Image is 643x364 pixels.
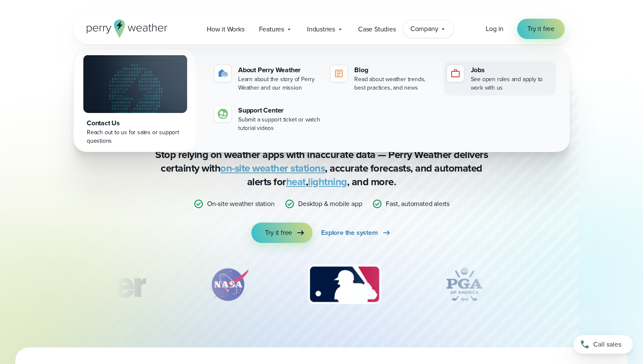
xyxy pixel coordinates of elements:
a: Support Center Submit a support ticket or watch tutorial videos [211,102,324,136]
a: Explore the system [321,223,391,243]
span: Try it free [265,228,292,238]
img: MLB.svg [299,263,389,306]
a: Blog Read about weather trends, best practices, and news [327,62,440,96]
div: 4 of 12 [430,263,498,306]
img: PGA.svg [430,263,498,306]
div: Learn about the story of Perry Weather and our mission [238,75,320,92]
div: 3 of 12 [299,263,389,306]
a: Try it free [251,223,313,243]
span: Explore the system [321,228,378,238]
span: Industries [307,24,335,34]
p: Desktop & mobile app [298,199,362,209]
div: Support Center [238,105,320,116]
div: Reach out to us for sales or support questions [87,128,184,145]
a: Log in [486,24,504,34]
span: Call sales [593,339,621,350]
a: How it Works [199,20,252,38]
div: Blog [354,65,436,75]
span: Try it free [527,24,555,34]
span: Case Studies [358,24,396,34]
img: about-icon.svg [218,68,228,79]
img: NASA.svg [199,263,259,306]
a: lightning [308,174,347,189]
div: 2 of 12 [199,263,259,306]
img: Turner-Construction_1.svg [37,263,158,306]
a: About Perry Weather Learn about the story of Perry Weather and our mission [211,62,324,96]
a: Jobs See open roles and apply to work with us [444,62,556,96]
a: on-site weather stations [220,161,325,176]
a: Contact Us Reach out to us for sales or support questions [75,50,196,150]
p: Stop relying on weather apps with inaccurate data — Perry Weather delivers certainty with , accur... [151,148,492,189]
div: slideshow [116,263,527,310]
div: Read about weather trends, best practices, and news [354,75,436,92]
div: Contact Us [87,118,184,128]
img: contact-icon.svg [218,109,228,119]
span: How it Works [207,24,245,34]
div: 1 of 12 [37,263,158,306]
div: See open roles and apply to work with us [471,75,553,92]
a: Try it free [517,19,565,39]
img: blog-icon.svg [334,68,344,79]
div: About Perry Weather [238,65,320,75]
p: Fast, automated alerts [386,199,450,209]
div: Submit a support ticket or watch tutorial videos [238,116,320,133]
img: jobs-icon-1.svg [450,68,461,79]
a: Case Studies [351,20,403,38]
a: heat [286,174,306,189]
a: Call sales [573,335,633,354]
div: Jobs [471,65,553,75]
p: On-site weather station [207,199,274,209]
span: Company [410,24,438,34]
span: Features [259,24,284,34]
